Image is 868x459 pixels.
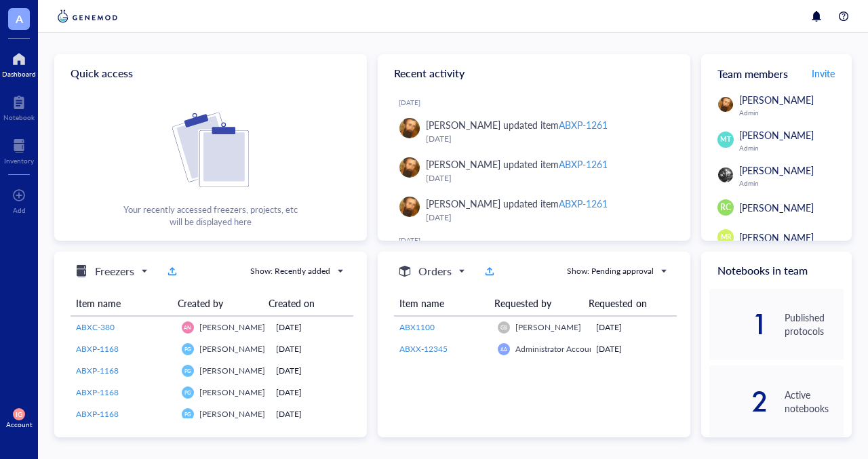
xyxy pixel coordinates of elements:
[739,144,844,152] div: Admin
[739,128,814,142] span: [PERSON_NAME]
[718,97,733,112] img: 92be2d46-9bf5-4a00-a52c-ace1721a4f07.jpeg
[418,263,452,279] h5: Orders
[812,66,835,80] span: Invite
[276,343,348,355] div: [DATE]
[172,113,249,187] img: Cf+DiIyRRx+BTSbnYhsZzE9to3+AfuhVxcka4spAAAAAElFTkSuQmCC
[720,232,731,242] span: MR
[76,321,115,333] span: ABXC-380
[567,265,654,277] div: Show: Pending approval
[739,201,814,214] span: [PERSON_NAME]
[739,108,844,117] div: Admin
[399,321,487,334] a: ABX1100
[399,343,448,355] span: ABXX-12345
[184,389,191,395] span: PG
[399,343,487,355] a: ABXX-12345
[811,62,835,84] button: Invite
[559,157,608,171] div: ABXP-1261
[559,118,608,132] div: ABXP-1261
[739,93,814,106] span: [PERSON_NAME]
[76,343,119,355] span: ABXP-1168
[263,291,343,316] th: Created on
[16,10,23,27] span: A
[123,203,298,228] div: Your recently accessed freezers, projects, etc will be displayed here
[184,367,191,374] span: PG
[399,321,435,333] span: ABX1100
[559,197,608,210] div: ABXP-1261
[709,313,768,335] div: 1
[76,321,171,334] a: ABXC-380
[172,291,263,316] th: Created by
[720,134,730,144] span: MT
[718,167,733,182] img: 194d251f-2f82-4463-8fb8-8f750e7a68d2.jpeg
[276,321,348,334] div: [DATE]
[95,263,134,279] h5: Freezers
[184,346,191,352] span: PG
[701,252,852,289] div: Notebooks in team
[76,365,119,376] span: ABXP-1168
[739,231,814,244] span: [PERSON_NAME]
[596,343,671,355] div: [DATE]
[389,191,679,230] a: [PERSON_NAME] updated itemABXP-1261[DATE]
[399,197,420,217] img: 92be2d46-9bf5-4a00-a52c-ace1721a4f07.jpeg
[785,388,844,415] div: Active notebooks
[378,54,690,92] div: Recent activity
[389,112,679,151] a: [PERSON_NAME] updated itemABXP-1261[DATE]
[199,365,265,376] span: [PERSON_NAME]
[199,343,265,355] span: [PERSON_NAME]
[739,179,844,187] div: Admin
[596,321,671,334] div: [DATE]
[394,291,489,316] th: Item name
[399,98,679,106] div: [DATE]
[2,48,36,78] a: Dashboard
[426,211,669,224] div: [DATE]
[426,117,608,132] div: [PERSON_NAME] updated item
[54,8,121,24] img: genemod-logo
[184,324,192,330] span: AN
[785,311,844,338] div: Published protocols
[13,206,26,214] div: Add
[515,321,581,333] span: [PERSON_NAME]
[426,157,608,172] div: [PERSON_NAME] updated item
[2,70,36,78] div: Dashboard
[199,408,265,420] span: [PERSON_NAME]
[583,291,667,316] th: Requested on
[276,408,348,420] div: [DATE]
[500,346,507,352] span: AA
[6,420,33,428] div: Account
[3,92,35,121] a: Notebook
[199,321,265,333] span: [PERSON_NAME]
[701,54,852,92] div: Team members
[54,54,367,92] div: Quick access
[76,365,171,377] a: ABXP-1168
[184,411,191,417] span: PG
[16,410,22,418] span: IG
[250,265,330,277] div: Show: Recently added
[199,386,265,398] span: [PERSON_NAME]
[76,386,119,398] span: ABXP-1168
[739,163,814,177] span: [PERSON_NAME]
[276,386,348,399] div: [DATE]
[399,157,420,178] img: 92be2d46-9bf5-4a00-a52c-ace1721a4f07.jpeg
[720,201,731,214] span: RC
[426,132,669,146] div: [DATE]
[426,172,669,185] div: [DATE]
[76,343,171,355] a: ABXP-1168
[389,151,679,191] a: [PERSON_NAME] updated itemABXP-1261[DATE]
[399,118,420,138] img: 92be2d46-9bf5-4a00-a52c-ace1721a4f07.jpeg
[4,157,34,165] div: Inventory
[500,324,507,330] span: GB
[76,408,171,420] a: ABXP-1168
[71,291,172,316] th: Item name
[515,343,597,355] span: Administrator Account
[426,196,608,211] div: [PERSON_NAME] updated item
[4,135,34,165] a: Inventory
[489,291,584,316] th: Requested by
[3,113,35,121] div: Notebook
[276,365,348,377] div: [DATE]
[76,386,171,399] a: ABXP-1168
[709,391,768,412] div: 2
[76,408,119,420] span: ABXP-1168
